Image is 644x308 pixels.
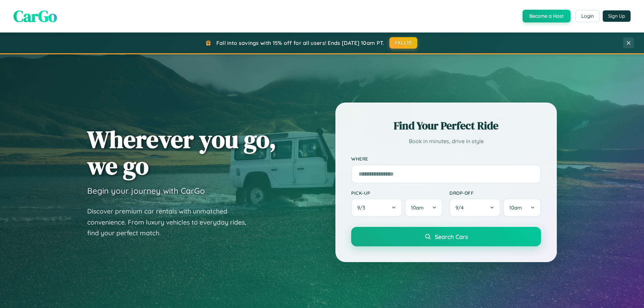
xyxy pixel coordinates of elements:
[351,198,402,217] button: 9/3
[449,190,541,196] label: Drop-off
[357,204,369,211] span: 9 / 3
[509,204,522,211] span: 10am
[411,204,424,211] span: 10am
[351,118,541,133] h2: Find Your Perfect Ride
[449,198,500,217] button: 9/4
[87,186,205,196] h3: Begin your journey with CarGo
[405,198,443,217] button: 10am
[389,37,418,49] button: FALL15
[523,10,571,22] button: Become a Host
[351,190,443,196] label: Pick-up
[216,40,384,46] span: Fall into savings with 15% off for all users! Ends [DATE] 10am PT.
[351,136,541,146] p: Book in minutes, drive in style
[351,227,541,246] button: Search Cars
[87,206,255,239] p: Discover premium car rentals with unmatched convenience. From luxury vehicles to everyday rides, ...
[503,198,541,217] button: 10am
[435,233,468,240] span: Search Cars
[13,5,57,27] span: CarGo
[351,156,541,162] label: Where
[576,10,599,22] button: Login
[455,204,467,211] span: 9 / 4
[603,10,631,22] button: Sign Up
[87,126,276,179] h1: Wherever you go, we go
